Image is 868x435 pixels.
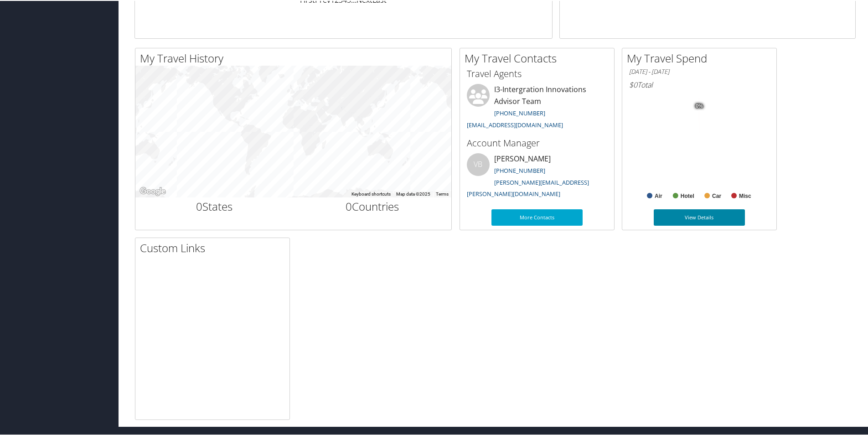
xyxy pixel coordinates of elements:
[462,152,612,201] li: [PERSON_NAME]
[681,192,694,198] text: Hotel
[467,120,563,128] a: [EMAIL_ADDRESS][DOMAIN_NAME]
[629,79,770,89] h6: Total
[712,192,721,198] text: Car
[396,191,430,196] span: Map data ©2025
[696,103,703,108] tspan: 0%
[142,198,287,213] h2: States
[627,50,776,65] h2: My Travel Spend
[739,192,751,198] text: Misc
[138,185,168,197] img: Google
[351,190,391,197] button: Keyboard shortcuts
[467,177,589,197] a: [PERSON_NAME][EMAIL_ADDRESS][PERSON_NAME][DOMAIN_NAME]
[196,198,202,213] span: 0
[629,79,637,89] span: $0
[300,198,445,213] h2: Countries
[467,136,607,149] h3: Account Manager
[140,50,451,65] h2: My Travel History
[655,192,662,198] text: Air
[494,166,545,174] a: [PHONE_NUMBER]
[436,191,449,196] a: Terms (opens in new tab)
[467,67,607,79] h3: Travel Agents
[654,208,745,225] a: View Details
[140,239,289,255] h2: Custom Links
[467,152,490,175] div: VB
[346,198,352,213] span: 0
[629,67,770,75] h6: [DATE] - [DATE]
[462,83,612,132] li: I3-Intergration Innovations Advisor Team
[465,50,614,65] h2: My Travel Contacts
[491,208,583,225] a: More Contacts
[494,108,545,116] a: [PHONE_NUMBER]
[138,185,168,197] a: Open this area in Google Maps (opens a new window)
